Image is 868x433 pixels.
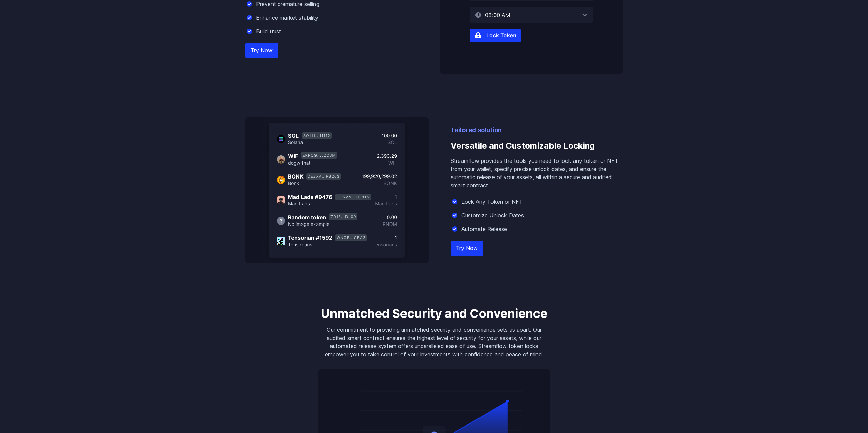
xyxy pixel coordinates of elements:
p: Our commitment to providing unmatched security and convenience sets us apart. Our audited smart c... [318,326,550,358]
a: Try Now [451,241,483,256]
img: Versatile and Customizable Locking [245,117,429,263]
p: Streamflow provides the tools you need to lock any token or NFT from your wallet, specify precise... [451,157,623,189]
h3: Versatile and Customizable Locking [451,135,623,157]
p: Automate Release [461,225,507,233]
p: Build trust [256,27,281,35]
p: Lock Any Token or NFT [461,198,523,206]
a: Try Now [245,43,278,58]
p: Tailored solution [451,125,623,135]
p: Enhance market stability [256,14,318,22]
p: Customize Unlock Dates [461,211,524,219]
h3: Unmatched Security and Convenience [318,307,550,320]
